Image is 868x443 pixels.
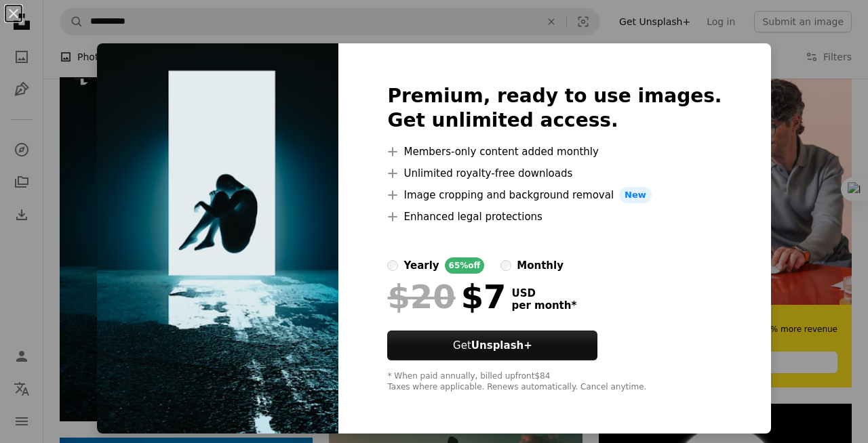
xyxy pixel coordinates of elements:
div: monthly [517,257,564,274]
input: yearly65%off [387,260,398,271]
span: New [619,187,652,203]
h2: Premium, ready to use images. Get unlimited access. [387,84,722,133]
div: * When paid annually, billed upfront $84 Taxes where applicable. Renews automatically. Cancel any... [387,371,722,393]
div: $7 [387,279,506,314]
li: Image cropping and background removal [387,187,722,203]
img: premium_photo-1679785653062-1c441fe7b55d [97,43,338,434]
span: $20 [387,279,455,314]
strong: Unsplash+ [471,339,532,352]
li: Unlimited royalty-free downloads [387,165,722,182]
input: monthly [500,260,511,271]
div: yearly [403,257,439,274]
div: 65% off [445,257,485,274]
span: per month * [511,299,576,312]
li: Members-only content added monthly [387,144,722,160]
li: Enhanced legal protections [387,209,722,225]
span: USD [511,287,576,299]
button: GetUnsplash+ [387,331,597,360]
